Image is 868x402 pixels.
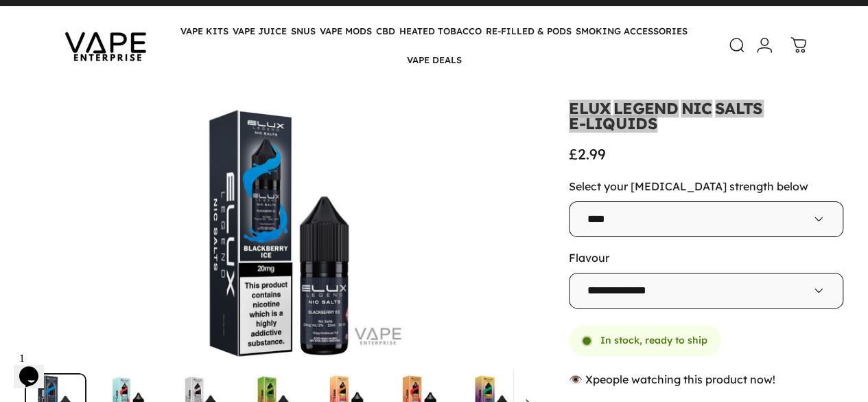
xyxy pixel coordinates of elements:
summary: SMOKING ACCESSORIES [574,16,690,45]
summary: VAPE KITS [178,16,231,45]
animate-element: NIC [681,101,712,117]
nav: Primary [161,16,707,74]
a: VAPE DEALS [404,45,463,74]
span: In stock, ready to ship [600,335,707,347]
animate-element: E-LIQUIDS [569,116,657,132]
label: Flavour [569,251,609,265]
animate-element: LEGEND [613,101,678,117]
summary: SNUS [289,16,318,45]
a: 0 items [784,30,814,60]
img: Vape Enterprise [44,13,167,78]
animate-element: SALTS [715,101,763,117]
summary: CBD [374,16,397,45]
label: Select your [MEDICAL_DATA] strength below [569,179,808,193]
animate-element: ELUX [569,101,610,117]
div: 👁️ people watching this product now! [569,372,843,386]
span: £2.99 [569,145,606,163]
summary: RE-FILLED & PODS [484,16,574,45]
summary: VAPE MODS [318,16,374,45]
button: Open media 45 in modal [25,101,541,362]
summary: VAPE JUICE [231,16,289,45]
iframe: chat widget [14,347,58,388]
summary: HEATED TOBACCO [397,16,484,45]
